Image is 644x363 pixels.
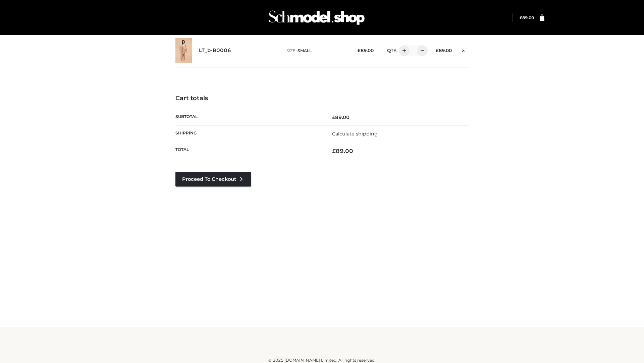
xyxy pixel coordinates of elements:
span: £ [358,48,361,53]
span: £ [332,148,336,154]
p: size : [286,48,347,54]
bdi: 89.00 [358,48,374,53]
div: QTY: [380,45,425,56]
span: SMALL [298,48,312,53]
img: Schmodel Admin 964 [266,4,367,31]
span: £ [436,48,439,53]
bdi: 89.00 [332,114,350,120]
h4: Cart totals [175,95,469,102]
span: £ [520,15,522,20]
th: Total [175,142,322,160]
a: Remove this item [459,45,469,54]
th: Subtotal [175,109,322,125]
a: LT_b-B0006 [199,47,231,54]
bdi: 89.00 [332,148,353,154]
a: £89.00 [520,15,534,20]
span: £ [332,114,335,120]
bdi: 89.00 [436,48,452,53]
th: Shipping [175,125,322,142]
a: Proceed to Checkout [175,172,251,187]
a: Calculate shipping [332,131,378,137]
bdi: 89.00 [520,15,534,20]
